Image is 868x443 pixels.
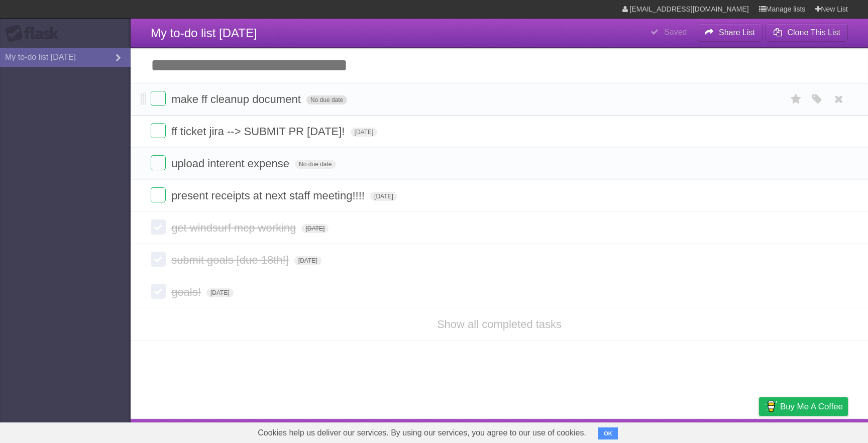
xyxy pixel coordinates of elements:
label: Done [151,252,166,267]
label: Done [151,91,166,106]
a: Show all completed tasks [437,318,562,330]
span: [DATE] [206,288,234,297]
b: Clone This List [787,28,840,37]
a: Developers [659,421,699,440]
a: About [625,421,646,440]
span: Buy me a coffee [780,398,843,415]
label: Star task [787,91,806,107]
label: Done [151,155,166,170]
span: [DATE] [370,192,397,201]
button: Share List [697,24,763,42]
span: goals! [171,286,203,298]
span: ff ticket jira --> SUBMIT PR [DATE]! [171,125,347,138]
b: Saved [664,28,687,36]
img: Buy me a coffee [764,398,778,415]
span: [DATE] [301,224,329,233]
span: My to-do list [DATE] [151,26,257,40]
button: Clone This List [765,24,848,42]
button: OK [598,427,618,439]
span: present receipts at next staff meeting!!!! [171,189,367,202]
span: No due date [295,160,336,169]
label: Done [151,123,166,138]
label: Done [151,284,166,299]
span: get windsurf mcp working [171,222,298,234]
span: upload interent expense [171,157,292,170]
span: No due date [306,95,347,104]
span: [DATE] [351,128,378,137]
span: [DATE] [294,256,321,265]
div: Flask [5,25,65,43]
a: Privacy [746,421,772,440]
span: submit goals [due 18th!] [171,254,291,266]
a: Terms [712,421,734,440]
label: Done [151,219,166,235]
label: Done [151,187,166,202]
a: Suggest a feature [785,421,848,440]
a: Buy me a coffee [759,397,848,416]
span: Cookies help us deliver our services. By using our services, you agree to our use of cookies. [248,423,596,443]
b: Share List [719,28,755,37]
span: make ff cleanup document [171,93,303,105]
